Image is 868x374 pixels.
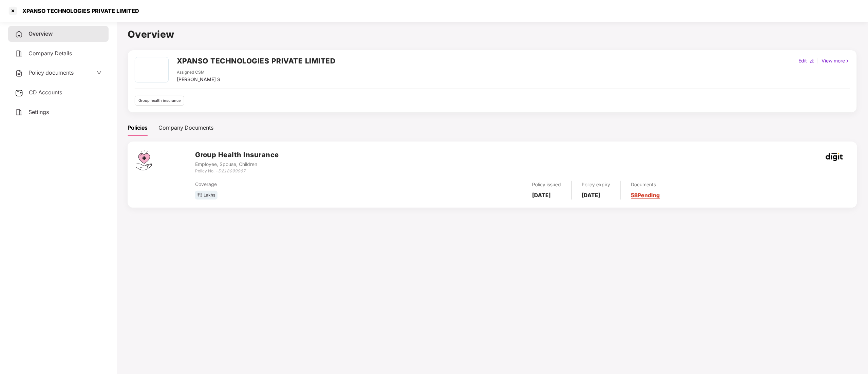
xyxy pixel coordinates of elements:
[128,124,148,132] div: Policies
[532,192,551,199] b: [DATE]
[29,69,74,76] span: Policy documents
[29,50,72,57] span: Company Details
[532,181,561,188] div: Policy issued
[15,30,23,38] img: svg+xml;base64,PHN2ZyB4bWxucz0iaHR0cDovL3d3dy53My5vcmcvMjAwMC9zdmciIHdpZHRoPSIyNCIgaGVpZ2h0PSIyNC...
[96,70,102,75] span: down
[826,153,843,161] img: godigit.png
[29,89,62,96] span: CD Accounts
[845,59,850,63] img: rightIcon
[195,181,413,188] div: Coverage
[820,57,851,64] div: View more
[128,27,857,42] h1: Overview
[15,108,23,116] img: svg+xml;base64,PHN2ZyB4bWxucz0iaHR0cDovL3d3dy53My5vcmcvMjAwMC9zdmciIHdpZHRoPSIyNCIgaGVpZ2h0PSIyNC...
[810,59,815,63] img: editIcon
[15,69,23,77] img: svg+xml;base64,PHN2ZyB4bWxucz0iaHR0cDovL3d3dy53My5vcmcvMjAwMC9zdmciIHdpZHRoPSIyNCIgaGVpZ2h0PSIyNC...
[195,191,218,200] div: ₹3 Lakhs
[15,50,23,58] img: svg+xml;base64,PHN2ZyB4bWxucz0iaHR0cDovL3d3dy53My5vcmcvMjAwMC9zdmciIHdpZHRoPSIyNCIgaGVpZ2h0PSIyNC...
[631,181,660,188] div: Documents
[158,124,213,132] div: Company Documents
[195,150,279,160] h3: Group Health Insurance
[15,89,23,97] img: svg+xml;base64,PHN2ZyB3aWR0aD0iMjUiIGhlaWdodD0iMjQiIHZpZXdCb3g9IjAgMCAyNSAyNCIgZmlsbD0ibm9uZSIgeG...
[135,96,184,106] div: Group health insurance
[29,109,49,115] span: Settings
[797,57,809,64] div: Edit
[177,55,336,67] h2: XPANSO TECHNOLOGIES PRIVATE LIMITED
[218,168,246,173] i: D218099967
[18,7,139,14] div: XPANSO TECHNOLOGIES PRIVATE LIMITED
[816,57,820,64] div: |
[177,76,220,83] div: [PERSON_NAME] S
[195,168,279,174] div: Policy No. -
[177,69,220,76] div: Assigned CSM
[195,161,279,168] div: Employee, Spouse, Children
[631,192,660,199] a: 58 Pending
[136,150,152,170] img: svg+xml;base64,PHN2ZyB4bWxucz0iaHR0cDovL3d3dy53My5vcmcvMjAwMC9zdmciIHdpZHRoPSI0Ny43MTQiIGhlaWdodD...
[582,192,601,199] b: [DATE]
[29,30,53,37] span: Overview
[582,181,610,188] div: Policy expiry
